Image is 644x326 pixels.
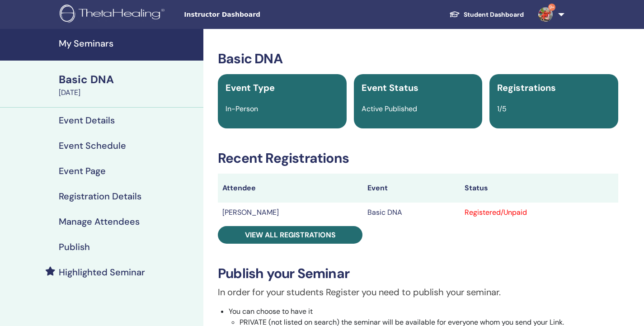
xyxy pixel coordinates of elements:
[59,140,126,151] h4: Event Schedule
[218,203,363,222] td: [PERSON_NAME]
[226,104,258,113] span: In-Person
[59,38,198,49] h4: My Seminars
[363,203,460,222] td: Basic DNA
[218,174,363,203] th: Attendee
[465,207,614,218] div: Registered/Unpaid
[460,174,618,203] th: Status
[362,104,417,113] span: Active Published
[59,165,106,176] h4: Event Page
[449,10,460,18] img: graduation-cap-white.svg
[226,82,275,94] span: Event Type
[59,241,90,252] h4: Publish
[218,265,618,282] h3: Publish your Seminar
[548,4,555,11] span: 9+
[538,7,553,22] img: default.jpg
[362,82,418,94] span: Event Status
[442,6,531,23] a: Student Dashboard
[53,72,203,98] a: Basic DNA[DATE]
[363,174,460,203] th: Event
[245,230,336,240] span: View all registrations
[218,51,618,67] h3: Basic DNA
[497,82,556,94] span: Registrations
[218,150,618,166] h3: Recent Registrations
[497,104,507,113] span: 1/5
[59,191,141,202] h4: Registration Details
[59,115,115,126] h4: Event Details
[59,72,198,87] div: Basic DNA
[60,5,168,25] img: logo.png
[218,285,618,299] p: In order for your students Register you need to publish your seminar.
[218,226,362,244] a: View all registrations
[184,10,320,19] span: Instructor Dashboard
[59,216,140,227] h4: Manage Attendees
[59,87,198,98] div: [DATE]
[59,267,145,278] h4: Highlighted Seminar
